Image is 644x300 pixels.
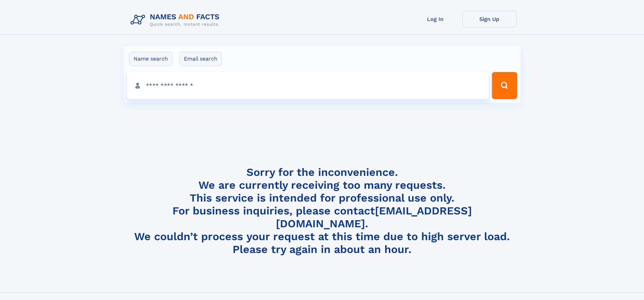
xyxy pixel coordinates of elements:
[462,11,517,27] a: Sign Up
[492,72,517,99] button: Search Button
[128,11,225,29] img: Logo Names and Facts
[129,52,172,66] label: Name search
[408,11,462,27] a: Log In
[128,166,517,256] h4: Sorry for the inconvenience. We are currently receiving too many requests. This service is intend...
[127,72,489,99] input: search input
[180,52,222,66] label: Email search
[276,204,472,230] a: [EMAIL_ADDRESS][DOMAIN_NAME]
